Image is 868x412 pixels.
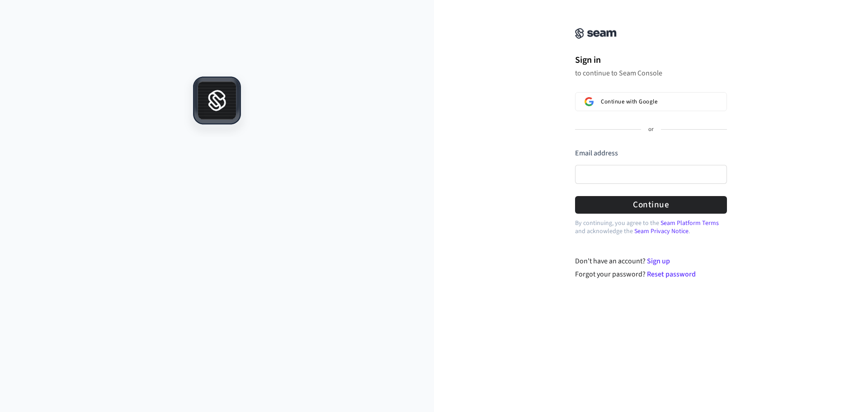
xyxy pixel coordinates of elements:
label: Email address [575,148,618,158]
span: Continue with Google [601,98,657,105]
button: Sign in with GoogleContinue with Google [575,92,727,111]
p: By continuing, you agree to the and acknowledge the . [575,219,727,235]
a: Seam Privacy Notice [634,227,689,236]
div: Don't have an account? [575,256,727,267]
img: Sign in with Google [585,97,594,106]
a: Sign up [647,256,670,266]
a: Reset password [647,269,696,279]
img: Seam Console [575,28,617,39]
h1: Sign in [575,53,727,67]
p: to continue to Seam Console [575,69,727,78]
a: Seam Platform Terms [660,219,719,228]
div: Forgot your password? [575,269,727,280]
p: or [648,126,654,134]
button: Continue [575,196,727,214]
